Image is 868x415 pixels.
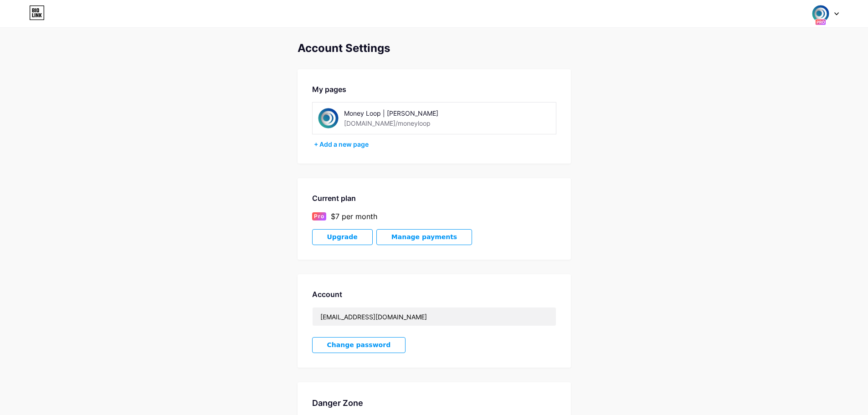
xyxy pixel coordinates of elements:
[344,108,473,118] div: Money Loop | [PERSON_NAME]
[298,42,571,55] div: Account Settings
[376,229,472,245] button: Manage payments
[312,337,406,353] button: Change password
[327,341,391,349] span: Change password
[331,211,377,222] div: $7 per month
[344,118,431,128] div: [DOMAIN_NAME]/moneyloop
[327,233,358,241] span: Upgrade
[314,140,556,149] div: + Add a new page
[312,193,556,204] div: Current plan
[312,84,556,95] div: My pages
[312,397,556,409] div: Danger Zone
[312,289,556,300] div: Account
[314,212,324,220] span: Pro
[391,233,457,241] span: Manage payments
[318,108,339,128] img: moneyloop
[812,5,829,22] img: Saleh Balilah
[312,229,373,245] button: Upgrade
[313,307,556,326] input: Email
